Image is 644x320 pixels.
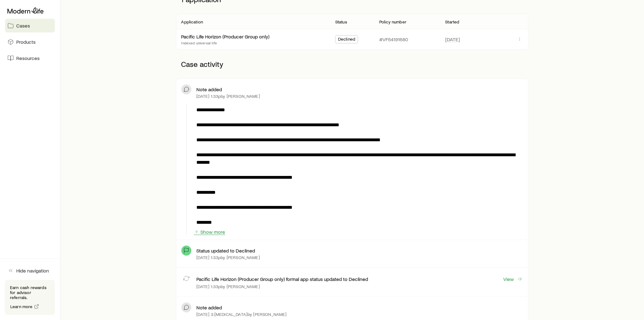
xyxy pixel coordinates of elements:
[181,33,269,40] div: Pacific Life Horizon (Producer Group only)
[16,22,30,29] span: Cases
[5,280,55,315] div: Earn cash rewards for advisor referrals.Learn more
[379,19,406,24] p: Policy number
[445,19,460,24] p: Started
[5,264,55,277] button: Hide navigation
[10,304,33,309] span: Learn more
[16,55,40,61] span: Resources
[335,19,347,24] p: Status
[5,51,55,65] a: Resources
[196,247,255,254] p: Status updated to Declined
[196,312,287,317] p: [DATE] 3:[MEDICAL_DATA] by [PERSON_NAME]
[196,304,222,311] p: Note added
[196,86,222,92] p: Note added
[379,36,408,42] p: #VF54191680
[5,19,55,32] a: Cases
[196,255,260,260] p: [DATE] 1:33p by [PERSON_NAME]
[196,94,260,99] p: [DATE] 1:33p by [PERSON_NAME]
[196,284,260,289] p: [DATE] 1:33p by [PERSON_NAME]
[16,267,49,274] span: Hide navigation
[194,229,225,235] button: Show more
[445,36,460,42] span: [DATE]
[176,55,528,73] p: Case activity
[181,40,269,45] p: Indexed universal life
[181,33,269,39] a: Pacific Life Horizon (Producer Group only)
[338,37,355,43] span: Declined
[196,276,368,282] p: Pacific Life Horizon (Producer Group only) formal app status updated to Declined
[503,276,523,282] a: View
[181,19,203,24] p: Application
[10,285,50,300] p: Earn cash rewards for advisor referrals.
[16,39,36,45] span: Products
[5,35,55,49] a: Products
